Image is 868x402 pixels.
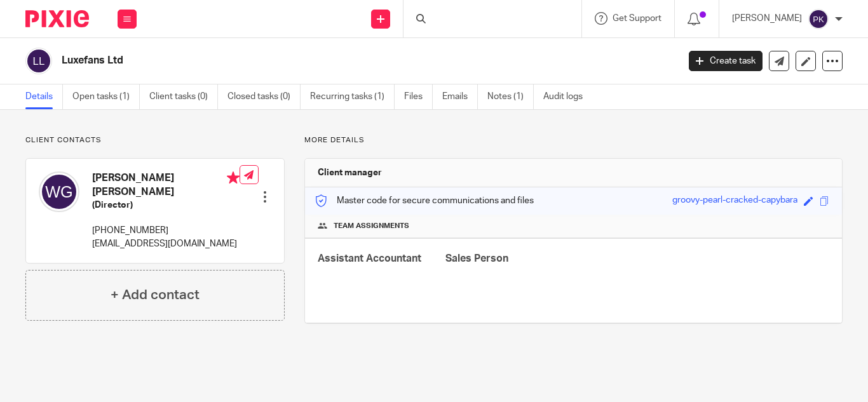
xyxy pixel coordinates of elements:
p: Master code for secure communications and files [315,194,534,207]
img: svg%3E [39,171,79,212]
h3: Client manager [318,166,382,179]
h5: (Director) [92,199,240,211]
span: Edit code [804,196,813,206]
a: Closed tasks (0) [227,84,301,109]
a: Recurring tasks (1) [310,84,395,109]
a: Audit logs [543,84,592,109]
span: Get Support [613,14,661,23]
a: Create task [689,51,763,71]
span: Team assignments [334,221,409,231]
a: Send new email [769,51,789,71]
a: Open tasks (1) [72,84,140,109]
a: Client tasks (0) [149,84,218,109]
a: Notes (1) [487,84,534,109]
p: [EMAIL_ADDRESS][DOMAIN_NAME] [92,238,240,250]
p: More details [304,135,843,145]
span: Copy to clipboard [820,196,829,206]
h2: Luxefans Ltd [62,54,548,67]
p: [PERSON_NAME] [732,12,802,25]
img: svg%3E [25,48,52,74]
a: Details [25,84,63,109]
a: Emails [442,84,478,109]
span: Assistant Accountant [318,253,421,264]
a: Edit client [796,51,816,71]
a: Files [404,84,433,109]
img: svg%3E [808,9,829,29]
img: Pixie [25,10,89,27]
div: groovy-pearl-cracked-capybara [672,194,797,208]
p: Client contacts [25,135,285,145]
span: Sales Person [445,253,508,264]
h4: + Add contact [111,285,200,305]
h4: [PERSON_NAME] [PERSON_NAME] [92,171,240,199]
p: [PHONE_NUMBER] [92,224,240,237]
i: Primary [227,171,240,184]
